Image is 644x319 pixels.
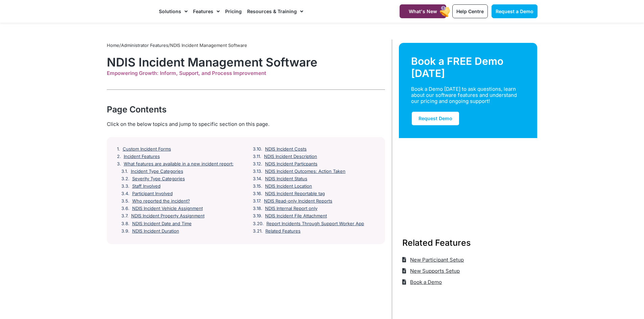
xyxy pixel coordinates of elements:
[265,169,345,174] a: NDIS Incident Outcomes: Action Taken
[132,206,203,211] a: NDIS Incident Vehicle Assignment
[265,206,317,211] a: NDIS Internal Report only
[419,115,452,121] span: Request Demo
[265,161,317,167] a: NDIS Incident Particpants
[266,221,364,227] a: Report Incidents Through Support Worker App
[452,4,488,18] a: Help Centre
[107,121,385,128] div: Click on the below topics and jump to specific section on this page.
[124,161,234,167] a: What features are available in a new incident report:
[132,191,173,196] a: Participant Involved
[456,8,484,14] span: Help Centre
[107,43,247,48] span: / /
[265,213,327,219] a: NDIS Incident File Attachment
[107,43,119,48] a: Home
[170,43,247,48] span: NDIS Incident Management Software
[121,43,168,48] a: Administrator Features
[265,191,325,196] a: NDIS Incident Reportable tag
[132,176,185,182] a: Severity Type Categories
[402,265,460,276] a: New Supports Setup
[399,138,538,220] img: Support Worker and NDIS Participant out for a coffee.
[107,103,385,115] div: Page Contents
[123,147,171,152] a: Custom Incident Forms
[132,184,161,189] a: Staff Involved
[131,213,205,219] a: NDIS Incident Property Assignment
[408,254,464,265] span: New Participant Setup
[265,176,307,182] a: NDIS Incident Status
[264,198,332,204] a: NDIS Read-only Incident Reports
[132,229,179,234] a: NDIS Incident Duration
[124,154,160,159] a: Incident Features
[264,154,317,159] a: NDIS Incident Description
[132,198,190,204] a: Who reported the incident?
[265,229,301,234] a: Related Features
[107,55,385,69] h1: NDIS Incident Management Software
[492,4,538,18] a: Request a Demo
[131,169,183,174] a: Incident Type Categories
[107,6,152,17] img: CareMaster Logo
[402,276,442,288] a: Book a Demo
[402,237,534,249] h3: Related Features
[400,4,446,18] a: What's New
[265,184,312,189] a: NDIS Incident Location
[409,8,437,14] span: What's New
[408,265,460,276] span: New Supports Setup
[411,111,460,126] a: Request Demo
[408,276,442,288] span: Book a Demo
[402,254,464,265] a: New Participant Setup
[411,86,517,104] div: Book a Demo [DATE] to ask questions, learn about our software features and understand our pricing...
[496,8,533,14] span: Request a Demo
[107,70,385,76] div: Empowering Growth: Inform, Support, and Process Improvement
[132,221,192,227] a: NDIS Incident Date and Time
[265,147,307,152] a: NDIS Incident Costs
[411,55,525,79] div: Book a FREE Demo [DATE]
